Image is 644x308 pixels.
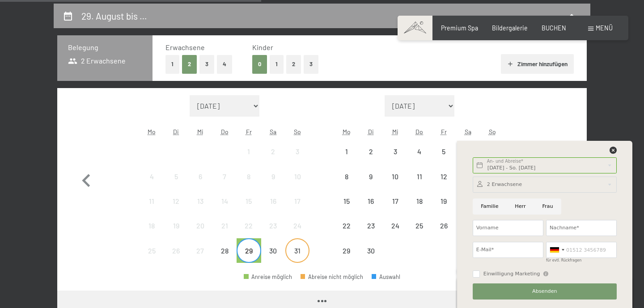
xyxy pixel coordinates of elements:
div: Abreise nicht möglich [285,238,309,262]
span: BUCHEN [542,24,566,32]
div: Abreise nicht möglich [261,214,285,238]
div: Abreise nicht möglich [164,189,188,213]
div: Mon Aug 04 2025 [140,165,164,189]
div: 4 [140,173,163,195]
div: Abreise nicht möglich [359,139,383,164]
span: Einwilligung Marketing [483,270,540,278]
div: 19 [165,222,187,245]
abbr: Dienstag [368,128,374,135]
div: 18 [408,198,431,220]
div: Abreise nicht möglich [432,139,456,164]
div: Abreise nicht möglich [335,214,359,238]
div: Wed Aug 27 2025 [188,238,212,262]
div: 19 [432,198,455,220]
div: Sat Aug 23 2025 [261,214,285,238]
div: Tue Aug 26 2025 [164,238,188,262]
div: Thu Aug 14 2025 [212,189,237,213]
div: Thu Aug 21 2025 [212,214,237,238]
div: 6 [189,173,212,195]
div: Abreise nicht möglich [285,165,309,189]
abbr: Freitag [441,128,447,135]
div: 11 [408,173,431,195]
div: Mon Sep 29 2025 [335,238,359,262]
div: Wed Sep 10 2025 [383,165,407,189]
abbr: Donnerstag [415,128,423,135]
button: 1 [270,55,284,73]
div: Abreise nicht möglich [335,139,359,164]
div: Abreise nicht möglich [285,189,309,213]
abbr: Freitag [246,128,252,135]
div: Abreise nicht möglich [480,139,504,164]
a: Premium Spa [441,24,478,32]
div: Abreise nicht möglich [285,139,309,164]
div: Fri Sep 26 2025 [432,214,456,238]
div: Abreise nicht möglich [456,165,480,189]
div: Tue Sep 30 2025 [359,238,383,262]
input: 01512 3456789 [546,242,617,258]
div: 9 [262,173,284,195]
div: Wed Sep 17 2025 [383,189,407,213]
div: 25 [140,247,163,270]
button: 1 [165,55,179,73]
button: Absenden [473,283,617,300]
div: Tue Sep 16 2025 [359,189,383,213]
div: Tue Aug 12 2025 [164,189,188,213]
div: Germany (Deutschland): +49 [547,242,567,257]
div: Thu Aug 28 2025 [212,238,237,262]
div: Fri Aug 08 2025 [237,165,261,189]
a: Bildergalerie [492,24,528,32]
div: Abreise nicht möglich [237,189,261,213]
div: Abreise nicht möglich [285,214,309,238]
span: Kinder [252,43,273,51]
div: Sun Aug 03 2025 [285,139,309,164]
div: Sat Sep 20 2025 [456,189,480,213]
div: Abreise nicht möglich [140,238,164,262]
div: Abreise nicht möglich [261,189,285,213]
div: 15 [237,198,260,220]
div: Abreise nicht möglich [261,238,285,262]
div: 9 [360,173,382,195]
div: Abreise nicht möglich [456,139,480,164]
div: 7 [213,173,236,195]
div: Abreise nicht möglich [212,238,237,262]
div: Thu Aug 07 2025 [212,165,237,189]
div: 11 [140,198,163,220]
div: 26 [165,247,187,270]
div: Wed Aug 13 2025 [188,189,212,213]
abbr: Montag [148,128,156,135]
div: 8 [237,173,260,195]
div: 5 [432,148,455,170]
div: Abreise nicht möglich [212,189,237,213]
label: für evtl. Rückfragen [546,258,581,262]
div: Abreise möglich [237,238,261,262]
abbr: Sonntag [294,128,301,135]
div: Abreise nicht möglich [188,189,212,213]
div: Mon Aug 11 2025 [140,189,164,213]
abbr: Sonntag [489,128,496,135]
button: Nächster Monat [545,95,571,263]
div: Abreise nicht möglich [140,165,164,189]
div: Mon Sep 15 2025 [335,189,359,213]
div: Abreise nicht möglich [140,214,164,238]
abbr: Montag [343,128,351,135]
div: 12 [165,198,187,220]
div: Fri Aug 15 2025 [237,189,261,213]
span: Absenden [532,288,557,295]
div: 1 [335,148,358,170]
div: 16 [360,198,382,220]
div: 15 [335,198,358,220]
abbr: Mittwoch [392,128,398,135]
div: Abreise nicht möglich [301,274,363,280]
div: Mon Sep 08 2025 [335,165,359,189]
button: Vorheriger Monat [73,95,99,263]
div: 30 [262,247,284,270]
div: Abreise nicht möglich [456,214,480,238]
div: Abreise nicht möglich [359,214,383,238]
div: Abreise nicht möglich [237,165,261,189]
div: Abreise nicht möglich [456,189,480,213]
div: 10 [286,173,309,195]
div: 20 [189,222,212,245]
div: 17 [286,198,309,220]
div: 3 [384,148,406,170]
